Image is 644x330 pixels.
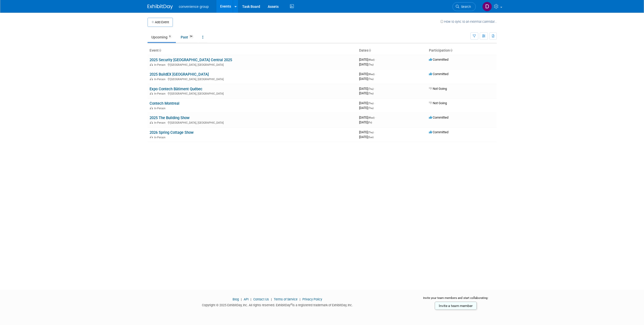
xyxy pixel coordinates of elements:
span: [DATE] [359,135,373,139]
span: | [240,297,243,301]
span: Search [459,5,471,9]
span: [DATE] [359,91,373,95]
span: (Thu) [368,102,373,105]
a: Sort by Event Name [159,48,161,52]
span: [DATE] [359,62,373,66]
span: - [375,58,376,61]
span: (Sun) [368,136,373,139]
span: 6 [168,35,172,38]
a: 2025 The Building Show [150,116,190,120]
a: Contech Montreal [150,101,179,106]
span: (Thu) [368,107,373,109]
span: In-Person [154,78,167,81]
img: In-Person Event [150,92,153,95]
a: 2025 Security [GEOGRAPHIC_DATA] Central 2025 [150,58,232,62]
span: Committed [429,72,448,76]
span: [DATE] [359,87,375,91]
img: In-Person Event [150,136,153,138]
img: In-Person Event [150,121,153,124]
span: (Fri) [368,121,372,124]
a: API [244,297,248,301]
a: How to sync to an external calendar... [440,20,497,24]
a: Search [452,2,476,11]
span: Committed [429,116,448,119]
span: [DATE] [359,130,375,134]
div: [GEOGRAPHIC_DATA], [GEOGRAPHIC_DATA] [150,62,355,67]
button: Add Event [148,18,173,27]
span: In-Person [154,107,167,110]
a: Upcoming6 [148,32,176,42]
span: - [375,116,376,119]
span: (Wed) [368,116,375,119]
span: [DATE] [359,58,376,61]
div: [GEOGRAPHIC_DATA], [GEOGRAPHIC_DATA] [150,77,355,81]
span: In-Person [154,92,167,95]
div: [GEOGRAPHIC_DATA], [GEOGRAPHIC_DATA] [150,91,355,95]
span: - [374,101,375,105]
img: In-Person Event [150,78,153,80]
img: In-Person Event [150,107,153,109]
span: [DATE] [359,72,376,76]
span: Not Going [429,101,447,105]
a: Sort by Participation Type [450,48,452,52]
th: Event [148,46,357,55]
span: [DATE] [359,116,376,119]
div: Invite your team members and start collaborating: [415,296,497,303]
span: In-Person [154,121,167,124]
span: (Wed) [368,73,375,76]
span: Committed [429,58,448,61]
span: Committed [429,130,448,134]
a: Past54 [177,32,198,42]
span: (Thu) [368,63,373,66]
div: [GEOGRAPHIC_DATA], [GEOGRAPHIC_DATA] [150,120,355,124]
a: 2025 BuildEX [GEOGRAPHIC_DATA] [150,72,209,77]
span: (Thu) [368,131,373,134]
span: | [298,297,302,301]
span: [DATE] [359,101,375,105]
span: (Thu) [368,87,373,90]
span: [DATE] [359,120,372,124]
span: (Wed) [368,58,375,61]
span: (Thu) [368,78,373,80]
a: Expo Contech Bâtiment Québec [150,87,202,91]
th: Dates [357,46,427,55]
span: - [374,87,375,91]
span: 54 [188,35,194,38]
a: Contact Us [253,297,269,301]
span: [DATE] [359,106,373,110]
span: Not Going [429,87,447,91]
span: convenience group [179,5,209,9]
th: Participation [427,46,497,55]
span: In-Person [154,136,167,139]
span: - [375,72,376,76]
span: (Thu) [368,92,373,95]
sup: ® [290,303,292,306]
div: Copyright © 2025 ExhibitDay, Inc. All rights reserved. ExhibitDay is a registered trademark of Ex... [148,302,408,307]
span: [DATE] [359,77,373,81]
span: | [270,297,273,301]
img: ExhibitDay [148,4,173,9]
img: Diego Boechat [482,2,492,11]
a: Invite a team member [435,302,477,310]
a: Blog [233,297,239,301]
a: 2026 Spring Cottage Show [150,130,194,135]
a: Privacy Policy [302,297,322,301]
a: Sort by Start Date [368,48,371,52]
a: Terms of Service [274,297,298,301]
img: In-Person Event [150,63,153,66]
span: - [374,130,375,134]
span: In-Person [154,63,167,67]
span: | [249,297,253,301]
